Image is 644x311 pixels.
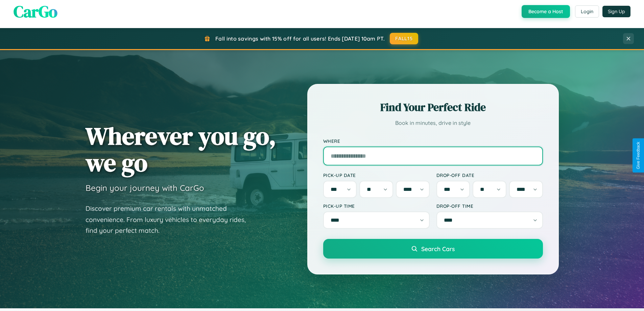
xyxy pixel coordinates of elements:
h2: Find Your Perfect Ride [323,100,543,115]
label: Drop-off Time [436,203,543,209]
label: Where [323,138,543,144]
label: Drop-off Date [436,172,543,178]
button: Become a Host [522,5,570,18]
button: Login [575,5,599,18]
button: FALL15 [390,33,418,44]
div: Give Feedback [636,142,641,169]
span: Fall into savings with 15% off for all users! Ends [DATE] 10am PT. [215,35,385,42]
label: Pick-up Time [323,203,430,209]
h1: Wherever you go, we go [86,123,276,176]
label: Pick-up Date [323,172,430,178]
span: CarGo [14,0,57,23]
button: Sign Up [602,6,630,17]
span: Search Cars [421,245,455,252]
p: Book in minutes, drive in style [323,118,543,128]
button: Search Cars [323,239,543,259]
h3: Begin your journey with CarGo [86,183,204,193]
p: Discover premium car rentals with unmatched convenience. From luxury vehicles to everyday rides, ... [86,203,255,236]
